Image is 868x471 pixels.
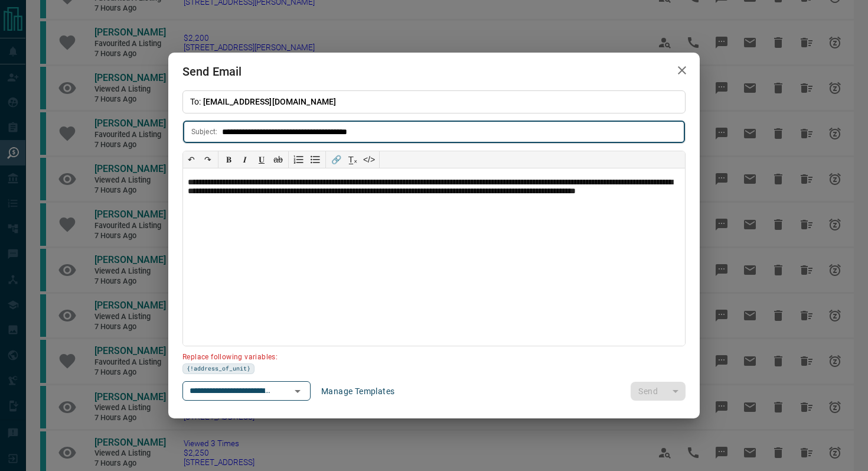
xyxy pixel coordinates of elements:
[328,151,344,168] button: 🔗
[200,151,216,168] button: ↷
[361,151,377,168] button: </>
[237,151,253,168] button: 𝑰
[631,382,686,401] div: split button
[314,382,402,401] button: Manage Templates
[187,364,250,373] span: {!address_of_unit}
[220,151,237,168] button: 𝐁
[344,151,361,168] button: T̲ₓ
[182,90,686,113] p: To:
[182,348,677,363] p: Replace following variables:
[191,126,217,137] p: Subject:
[259,155,265,164] span: 𝐔
[270,151,286,168] button: ab
[203,97,337,106] span: [EMAIL_ADDRESS][DOMAIN_NAME]
[253,151,270,168] button: 𝐔
[168,53,256,90] h2: Send Email
[183,151,200,168] button: ↶
[273,155,283,164] s: ab
[307,151,324,168] button: Bullet list
[291,151,307,168] button: Numbered list
[289,383,306,399] button: Open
